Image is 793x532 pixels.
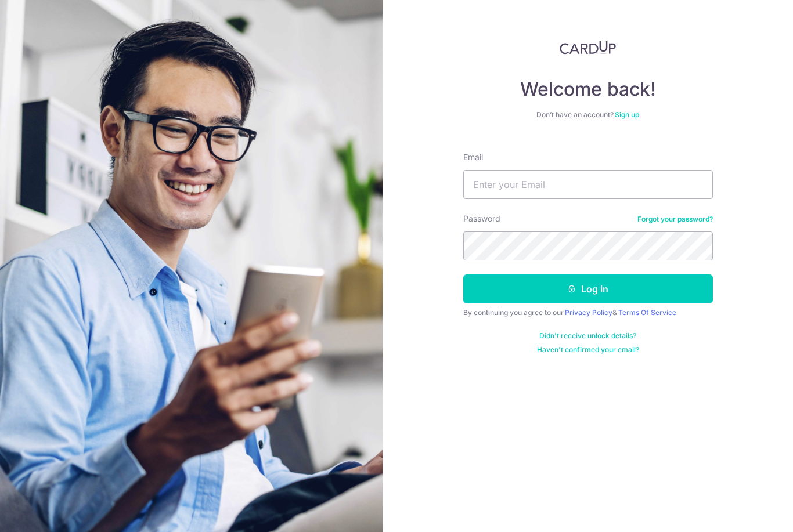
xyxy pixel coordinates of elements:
label: Password [463,213,500,225]
a: Terms Of Service [618,308,676,317]
a: Forgot your password? [637,215,713,224]
h4: Welcome back! [463,78,713,101]
img: CardUp Logo [560,41,617,55]
button: Log in [463,274,713,303]
div: By continuing you agree to our & [463,308,713,317]
a: Haven't confirmed your email? [537,345,639,354]
a: Didn't receive unlock details? [539,331,636,341]
input: Enter your Email [463,170,713,199]
a: Sign up [615,110,639,119]
div: Don’t have an account? [463,110,713,120]
a: Privacy Policy [565,308,612,317]
label: Email [463,151,483,163]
